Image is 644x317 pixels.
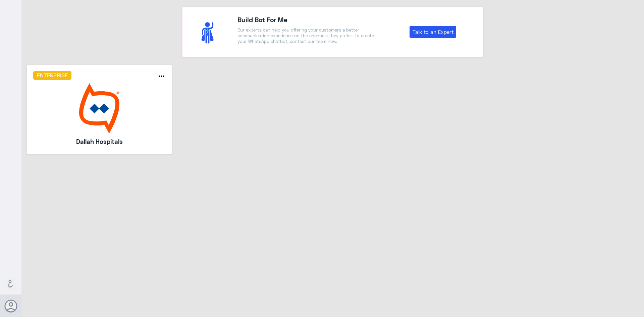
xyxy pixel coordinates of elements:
[237,27,378,44] p: Our experts can help you offering your customers a better communication experience on the channel...
[157,72,165,80] i: more_horiz
[33,83,166,134] img: bot image
[237,14,378,24] h4: Build Bot For Me
[51,137,148,146] h5: Dallah Hospitals
[157,72,165,82] button: more_horiz
[410,26,456,38] a: Talk to an Expert
[4,300,17,312] button: Avatar
[33,71,72,80] h6: Enterprise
